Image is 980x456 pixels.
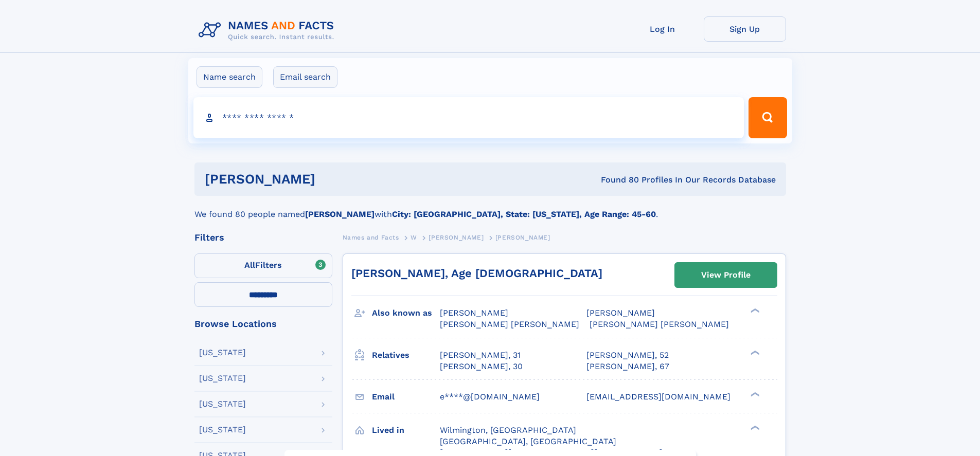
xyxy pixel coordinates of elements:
[372,304,440,322] h3: Also known as
[429,231,484,244] a: [PERSON_NAME]
[199,349,246,357] div: [US_STATE]
[205,173,458,186] h1: [PERSON_NAME]
[197,66,262,88] label: Name search
[621,16,704,42] a: Log In
[748,424,760,431] div: ❯
[199,400,246,408] div: [US_STATE]
[440,361,523,372] a: [PERSON_NAME], 30
[244,260,255,270] span: All
[748,391,760,397] div: ❯
[440,308,508,318] span: [PERSON_NAME]
[458,174,776,186] div: Found 80 Profiles In Our Records Database
[194,253,332,278] label: Filters
[440,425,576,435] span: Wilmington, [GEOGRAPHIC_DATA]
[495,234,550,241] span: [PERSON_NAME]
[701,263,751,287] div: View Profile
[194,319,332,329] div: Browse Locations
[675,263,777,287] a: View Profile
[586,308,655,318] span: [PERSON_NAME]
[440,436,616,446] span: [GEOGRAPHIC_DATA], [GEOGRAPHIC_DATA]
[411,231,417,244] a: W
[748,307,760,314] div: ❯
[392,209,656,219] b: City: [GEOGRAPHIC_DATA], State: [US_STATE], Age Range: 45-60
[193,97,744,138] input: search input
[748,349,760,356] div: ❯
[586,392,730,402] span: [EMAIL_ADDRESS][DOMAIN_NAME]
[704,16,786,42] a: Sign Up
[440,319,579,329] span: [PERSON_NAME] [PERSON_NAME]
[411,234,417,241] span: W
[440,350,521,361] a: [PERSON_NAME], 31
[590,319,729,329] span: [PERSON_NAME] [PERSON_NAME]
[194,233,332,242] div: Filters
[199,426,246,434] div: [US_STATE]
[429,234,484,241] span: [PERSON_NAME]
[273,66,337,88] label: Email search
[305,209,375,219] b: [PERSON_NAME]
[372,346,440,364] h3: Relatives
[586,350,669,361] a: [PERSON_NAME], 52
[586,361,669,372] a: [PERSON_NAME], 67
[194,16,343,44] img: Logo Names and Facts
[372,422,440,439] h3: Lived in
[372,388,440,406] h3: Email
[194,196,786,221] div: We found 80 people named with .
[351,267,602,280] a: [PERSON_NAME], Age [DEMOGRAPHIC_DATA]
[343,231,399,244] a: Names and Facts
[749,97,787,138] button: Search Button
[199,374,246,382] div: [US_STATE]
